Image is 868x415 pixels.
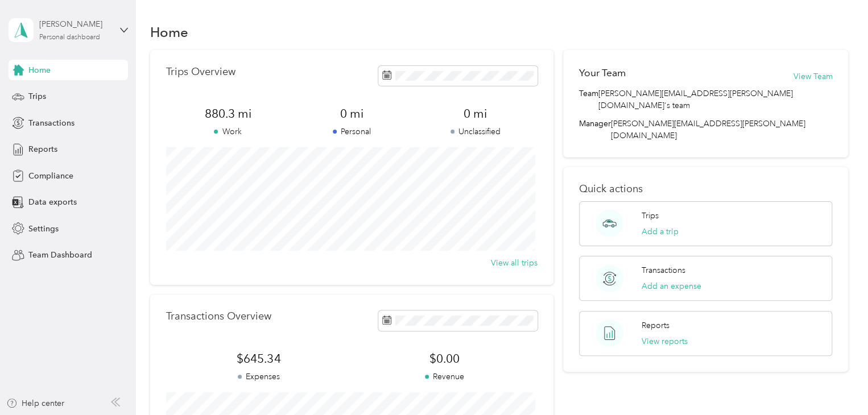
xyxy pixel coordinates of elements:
[642,264,685,276] p: Transactions
[166,310,271,322] p: Transactions Overview
[352,351,537,367] span: $0.00
[28,143,57,155] span: Reports
[598,88,832,111] span: [PERSON_NAME][EMAIL_ADDRESS][PERSON_NAME][DOMAIN_NAME]'s team
[642,319,669,331] p: Reports
[166,351,352,367] span: $645.34
[414,126,538,138] p: Unclassified
[642,280,701,292] button: Add an expense
[290,126,414,138] p: Personal
[642,226,679,238] button: Add a trip
[352,371,537,383] p: Revenue
[28,90,46,102] span: Trips
[166,126,290,138] p: Work
[642,335,688,347] button: View reports
[642,210,659,222] p: Trips
[166,371,352,383] p: Expenses
[6,397,64,409] button: Help center
[579,88,598,111] span: Team
[290,106,414,122] span: 0 mi
[28,223,59,235] span: Settings
[28,249,92,261] span: Team Dashboard
[579,66,626,80] h2: Your Team
[414,106,538,122] span: 0 mi
[28,170,73,182] span: Compliance
[150,26,188,38] h1: Home
[611,119,805,140] span: [PERSON_NAME][EMAIL_ADDRESS][PERSON_NAME][DOMAIN_NAME]
[28,117,75,129] span: Transactions
[804,351,868,415] iframe: Everlance-gr Chat Button Frame
[579,183,832,195] p: Quick actions
[166,106,290,122] span: 880.3 mi
[793,70,832,82] button: View Team
[28,196,77,208] span: Data exports
[579,118,611,142] span: Manager
[166,66,235,78] p: Trips Overview
[491,257,538,269] button: View all trips
[39,18,110,30] div: [PERSON_NAME]
[39,34,100,41] div: Personal dashboard
[28,64,51,76] span: Home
